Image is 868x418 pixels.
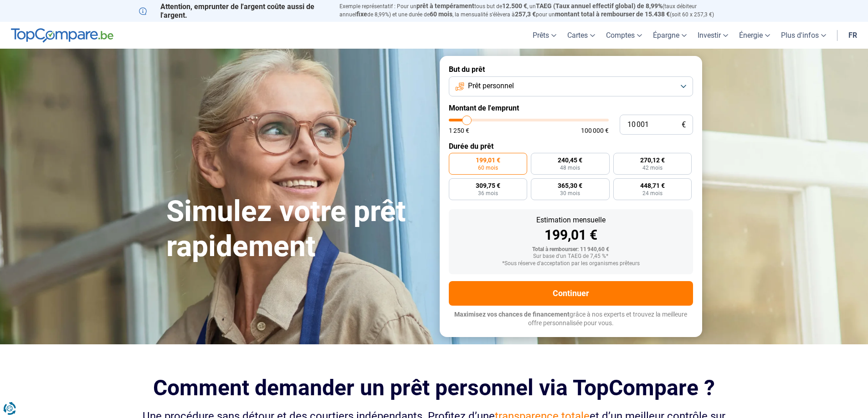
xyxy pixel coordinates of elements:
[416,2,474,10] span: prêt à tempérament
[642,191,663,196] span: 24 mois
[339,2,729,19] p: Exemple représentatif : Pour un tous but de , un (taux débiteur annuel de 8,99%) et une durée de ...
[456,217,686,224] div: Estimation mensuelle
[449,104,693,112] label: Montant de l'emprunt
[356,10,367,18] span: fixe
[478,191,498,196] span: 36 mois
[502,2,527,10] span: 12.500 €
[558,157,582,163] span: 240,45 €
[139,375,729,400] h2: Comment demander un prêt personnel via TopCompare ?
[682,121,686,129] span: €
[476,182,500,189] span: 309,75 €
[456,261,686,267] div: *Sous réserve d'acceptation par les organismes prêteurs
[536,2,663,10] span: TAEG (Taux annuel effectif global) de 8,99%
[640,157,665,163] span: 270,12 €
[642,165,663,171] span: 42 mois
[449,142,693,151] label: Durée du prêt
[560,165,580,171] span: 48 mois
[843,22,863,49] a: fr
[515,10,536,18] span: 257,3 €
[449,65,693,74] label: But du prêt
[456,228,686,242] div: 199,01 €
[456,253,686,260] div: Sur base d'un TAEG de 7,45 %*
[558,182,582,189] span: 365,30 €
[734,22,776,49] a: Énergie
[692,22,734,49] a: Investir
[647,22,692,49] a: Épargne
[581,127,609,134] span: 100 000 €
[562,22,601,49] a: Cartes
[449,127,469,134] span: 1 250 €
[555,10,670,18] span: montant total à rembourser de 15.438 €
[11,28,113,43] img: TopCompare
[527,22,562,49] a: Prêts
[449,310,693,328] p: grâce à nos experts et trouvez la meilleure offre personnalisée pour vous.
[430,10,452,18] span: 60 mois
[166,194,429,264] h1: Simulez votre prêt rapidement
[601,22,647,49] a: Comptes
[456,247,686,253] div: Total à rembourser: 11 940,60 €
[468,81,514,91] span: Prêt personnel
[454,311,570,318] span: Maximisez vos chances de financement
[139,2,329,20] p: Attention, emprunter de l'argent coûte aussi de l'argent.
[449,281,693,306] button: Continuer
[478,165,498,171] span: 60 mois
[640,182,665,189] span: 448,71 €
[560,191,580,196] span: 30 mois
[449,76,693,96] button: Prêt personnel
[476,157,500,163] span: 199,01 €
[776,22,832,49] a: Plus d'infos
